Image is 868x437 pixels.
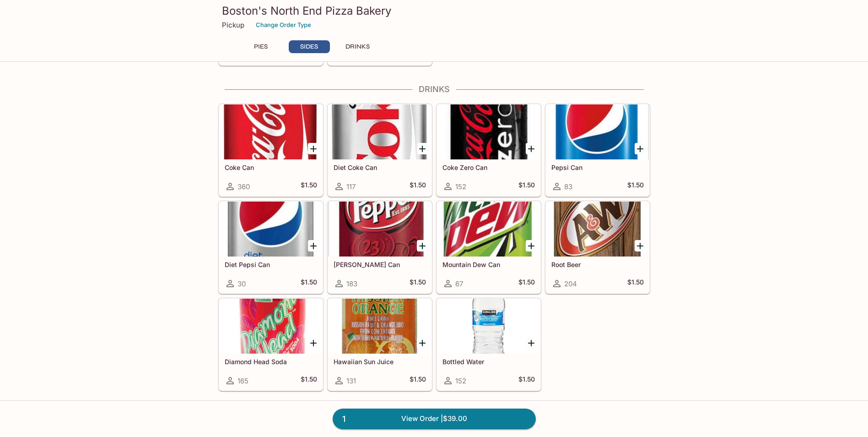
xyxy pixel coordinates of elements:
[346,182,356,191] span: 117
[346,279,357,288] span: 183
[301,278,317,289] h5: $1.50
[237,377,248,385] span: 165
[518,181,535,192] h5: $1.50
[437,299,540,354] div: Bottled Water
[328,202,431,257] div: Dr. Pepper Can
[417,143,428,154] button: Add Diet Coke Can
[240,40,281,53] button: PIES
[635,240,646,251] button: Add Root Beer
[564,182,572,191] span: 83
[237,182,250,191] span: 360
[526,240,537,251] button: Add Mountain Dew Can
[219,202,323,257] div: Diet Pepsi Can
[328,104,431,159] div: Diet Coke Can
[333,409,536,429] a: 1View Order |$39.00
[526,143,537,154] button: Add Coke Zero Can
[455,182,466,191] span: 152
[546,104,649,159] div: Pepsi Can
[551,261,644,268] h5: Root Beer
[219,104,323,159] div: Coke Can
[334,261,426,268] h5: [PERSON_NAME] Can
[328,104,432,197] a: Diet Coke Can117$1.50
[437,298,541,391] a: Bottled Water152$1.50
[237,279,246,288] span: 30
[334,358,426,366] h5: Hawaiian Sun Juice
[308,337,319,349] button: Add Diamond Head Soda
[219,104,323,197] a: Coke Can360$1.50
[442,164,535,171] h5: Coke Zero Can
[219,299,323,354] div: Diamond Head Soda
[417,240,428,251] button: Add Dr. Pepper Can
[564,279,577,288] span: 204
[627,181,644,192] h5: $1.50
[301,181,317,192] h5: $1.50
[308,240,319,251] button: Add Diet Pepsi Can
[526,337,537,349] button: Add Bottled Water
[635,143,646,154] button: Add Pepsi Can
[308,143,319,154] button: Add Coke Can
[455,279,463,288] span: 67
[337,40,378,53] button: DRINKS
[301,375,317,386] h5: $1.50
[410,181,426,192] h5: $1.50
[346,377,356,385] span: 131
[222,21,244,29] p: Pickup
[410,278,426,289] h5: $1.50
[219,298,323,391] a: Diamond Head Soda165$1.50
[222,4,647,18] h3: Boston's North End Pizza Bakery
[518,375,535,386] h5: $1.50
[518,278,535,289] h5: $1.50
[545,201,650,294] a: Root Beer204$1.50
[551,164,644,171] h5: Pepsi Can
[410,375,426,386] h5: $1.50
[417,337,428,349] button: Add Hawaiian Sun Juice
[225,164,317,171] h5: Coke Can
[442,358,535,366] h5: Bottled Water
[437,104,541,197] a: Coke Zero Can152$1.50
[437,202,540,257] div: Mountain Dew Can
[289,40,330,53] button: SIDES
[437,201,541,294] a: Mountain Dew Can67$1.50
[219,201,323,294] a: Diet Pepsi Can30$1.50
[252,18,315,32] button: Change Order Type
[442,261,535,268] h5: Mountain Dew Can
[627,278,644,289] h5: $1.50
[546,202,649,257] div: Root Beer
[337,413,351,426] span: 1
[437,104,540,159] div: Coke Zero Can
[225,261,317,268] h5: Diet Pepsi Can
[545,104,650,197] a: Pepsi Can83$1.50
[328,201,432,294] a: [PERSON_NAME] Can183$1.50
[328,298,432,391] a: Hawaiian Sun Juice131$1.50
[455,377,466,385] span: 152
[328,299,431,354] div: Hawaiian Sun Juice
[218,84,650,94] h4: DRINKS
[225,358,317,366] h5: Diamond Head Soda
[334,164,426,171] h5: Diet Coke Can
